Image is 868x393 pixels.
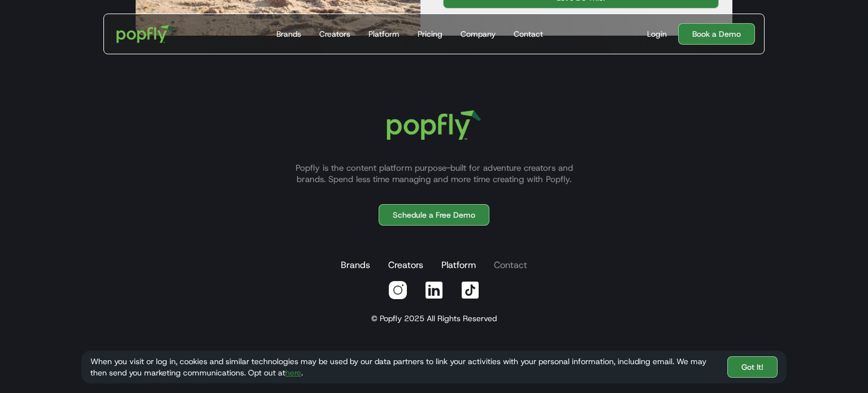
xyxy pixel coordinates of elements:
[647,28,667,40] div: Login
[285,368,301,378] a: here
[90,356,718,378] div: When you visit or log in, cookies and similar technologies may be used by our data partners to li...
[643,28,671,40] a: Login
[492,254,530,277] a: Contact
[727,356,778,378] a: Got It!
[413,14,447,54] a: Pricing
[371,313,497,324] div: © Popfly 2025 All Rights Reserved
[319,28,350,40] div: Creators
[678,23,755,45] a: Book a Demo
[315,14,355,54] a: Creators
[461,28,496,40] div: Company
[338,254,372,277] a: Brands
[418,28,442,40] div: Pricing
[108,17,181,51] a: home
[386,254,426,277] a: Creators
[456,14,500,54] a: Company
[364,14,404,54] a: Platform
[276,28,301,40] div: Brands
[272,14,306,54] a: Brands
[509,14,548,54] a: Contact
[514,28,543,40] div: Contact
[379,204,489,226] a: Schedule a Free Demo
[368,28,400,40] div: Platform
[439,254,478,277] a: Platform
[281,162,587,185] p: Popfly is the content platform purpose-built for adventure creators and brands. Spend less time m...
